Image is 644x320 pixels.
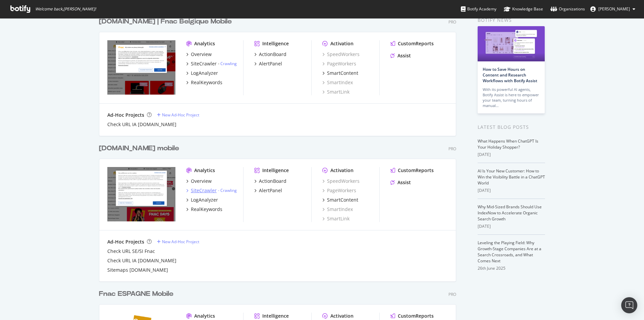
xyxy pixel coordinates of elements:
[327,70,358,76] div: SmartContent
[585,4,641,14] button: [PERSON_NAME]
[397,52,411,59] div: Assist
[220,61,237,66] a: Crawling
[322,51,360,58] a: SpeedWorkers
[262,167,289,174] div: Intelligence
[390,167,434,174] a: CustomReports
[162,239,199,245] div: New Ad-Hoc Project
[254,60,282,67] a: AlertPanel
[259,51,286,58] div: ActionBoard
[191,206,222,213] div: RealKeywords
[322,206,353,213] a: SmartIndex
[99,17,234,26] a: [DOMAIN_NAME] | Fnac Belgique Mobile
[398,40,434,47] div: CustomReports
[194,40,215,47] div: Analytics
[330,40,354,47] div: Activation
[483,87,540,108] div: With its powerful AI agents, Botify Assist is here to empower your team, turning hours of manual…
[322,60,356,67] a: PageWorkers
[186,70,218,76] a: LogAnalyzer
[259,60,282,67] div: AlertPanel
[478,223,545,229] div: [DATE]
[322,89,350,95] a: SmartLink
[327,197,358,203] div: SmartContent
[621,297,637,313] div: Open Intercom Messenger
[107,257,176,264] a: Check URL IA [DOMAIN_NAME]
[478,138,538,150] a: What Happens When ChatGPT Is Your Holiday Shopper?
[330,313,354,319] div: Activation
[448,19,456,25] div: Pro
[107,112,144,118] div: Ad-Hoc Projects
[504,6,543,12] div: Knowledge Base
[35,6,96,12] span: Welcome back, [PERSON_NAME] !
[191,178,212,184] div: Overview
[186,206,222,213] a: RealKeywords
[157,239,199,245] a: New Ad-Hoc Project
[191,51,212,58] div: Overview
[478,168,545,186] a: AI Is Your New Customer: How to Win the Visibility Battle in a ChatGPT World
[398,167,434,174] div: CustomReports
[330,167,354,174] div: Activation
[483,66,537,84] a: How to Save Hours on Content and Research Workflows with Botify Assist
[390,40,434,47] a: CustomReports
[191,79,222,86] div: RealKeywords
[218,61,237,66] div: -
[322,79,353,86] a: SmartIndex
[162,112,199,118] div: New Ad-Hoc Project
[478,188,545,194] div: [DATE]
[322,187,356,194] a: PageWorkers
[390,52,411,59] a: Assist
[448,146,456,152] div: Pro
[390,179,411,186] a: Assist
[99,144,182,153] a: [DOMAIN_NAME] mobile
[254,187,282,194] a: AlertPanel
[259,187,282,194] div: AlertPanel
[478,152,545,158] div: [DATE]
[107,40,175,95] img: www.fnac.be
[478,123,545,131] div: Latest Blog Posts
[194,167,215,174] div: Analytics
[322,197,358,203] a: SmartContent
[461,6,496,12] div: Botify Academy
[322,215,350,222] a: SmartLink
[186,187,237,194] a: SiteCrawler- Crawling
[322,178,360,184] a: SpeedWorkers
[262,40,289,47] div: Intelligence
[478,204,542,222] a: Why Mid-Sized Brands Should Use IndexNow to Accelerate Organic Search Growth
[254,51,286,58] a: ActionBoard
[478,16,545,24] div: Botify news
[186,79,222,86] a: RealKeywords
[107,167,175,221] img: www.fnac.com/
[157,112,199,118] a: New Ad-Hoc Project
[550,6,585,12] div: Organizations
[99,17,232,26] div: [DOMAIN_NAME] | Fnac Belgique Mobile
[107,238,144,245] div: Ad-Hoc Projects
[186,197,218,203] a: LogAnalyzer
[448,291,456,297] div: Pro
[99,289,173,299] div: Fnac ESPAGNE Mobile
[107,267,168,273] a: Sitemaps [DOMAIN_NAME]
[397,179,411,186] div: Assist
[220,188,237,193] a: Crawling
[390,313,434,319] a: CustomReports
[478,265,545,271] div: 26th June 2025
[186,60,237,67] a: SiteCrawler- Crawling
[191,197,218,203] div: LogAnalyzer
[398,313,434,319] div: CustomReports
[191,70,218,76] div: LogAnalyzer
[107,248,155,255] a: Check URL SE/SI Fnac
[107,121,176,128] a: Check URL IA [DOMAIN_NAME]
[598,6,630,12] span: Simon Alixant
[259,178,286,184] div: ActionBoard
[262,313,289,319] div: Intelligence
[99,289,176,299] a: Fnac ESPAGNE Mobile
[186,51,212,58] a: Overview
